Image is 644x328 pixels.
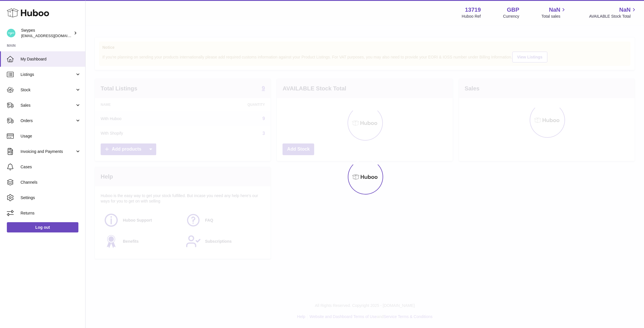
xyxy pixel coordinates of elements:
[7,222,78,232] a: Log out
[21,87,75,93] span: Stock
[619,6,631,14] span: NaN
[21,133,81,139] span: Usage
[462,14,481,19] div: Huboo Ref
[21,28,72,39] div: Swypes
[541,14,567,19] span: Total sales
[507,6,519,14] strong: GBP
[21,149,75,154] span: Invoicing and Payments
[21,180,81,185] span: Channels
[21,164,81,170] span: Cases
[21,72,75,77] span: Listings
[21,103,75,108] span: Sales
[589,6,637,19] a: NaN AVAILABLE Stock Total
[21,210,81,216] span: Returns
[503,14,519,19] div: Currency
[465,6,481,14] strong: 13719
[21,195,81,201] span: Settings
[21,33,84,38] span: [EMAIL_ADDRESS][DOMAIN_NAME]
[589,14,637,19] span: AVAILABLE Stock Total
[549,6,560,14] span: NaN
[7,29,15,37] img: hello@swypes.co.uk
[21,118,75,123] span: Orders
[21,56,81,62] span: My Dashboard
[541,6,567,19] a: NaN Total sales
